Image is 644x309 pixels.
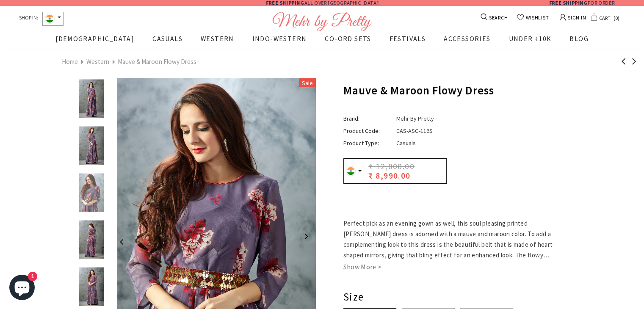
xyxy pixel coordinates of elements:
[591,13,621,23] a: CART 0
[569,33,589,48] a: BLOG
[343,126,393,135] label: Product Code:
[152,33,182,48] a: CASUALS
[77,174,106,212] img: Mauve & Maroon Flowy Dress
[86,58,109,66] a: Western
[368,161,415,171] span: ₹ 12,000.00
[597,13,611,23] span: CART
[343,290,364,303] span: Size
[343,262,382,271] a: Show More >
[524,13,549,22] span: WISHLIST
[343,114,393,123] label: Brand:
[396,127,433,135] span: CAS-ASG-116S
[346,166,356,176] img: INR
[488,13,508,22] span: SEARCH
[201,34,234,43] span: WESTERN
[62,56,78,67] a: Home
[444,34,490,43] span: ACCESSORIES
[118,56,196,67] span: Mauve & Maroon Flowy Dress
[152,34,182,43] span: CASUALS
[77,268,106,306] img: Mauve & Maroon Flowy Dress
[390,34,426,43] span: FESTIVALS
[509,34,551,43] span: UNDER ₹10K
[201,33,234,48] a: WESTERN
[569,34,589,43] span: BLOG
[368,171,411,181] span: ₹ 8,990.00
[19,12,38,26] span: SHOP IN:
[390,33,426,48] a: FESTIVALS
[7,275,37,302] inbox-online-store-chat: Shopify online store chat
[509,33,551,48] a: UNDER ₹10K
[77,221,106,259] img: Mauve & Maroon Flowy Dress
[252,33,307,48] a: INDO-WESTERN
[444,33,490,48] a: ACCESSORIES
[517,13,549,22] a: WISHLIST
[55,34,134,43] span: [DEMOGRAPHIC_DATA]
[611,13,621,23] span: 0
[343,138,393,148] label: Product Type:
[560,11,586,24] a: SIGN IN
[77,127,106,165] img: Mauve & Maroon Flowy Dress
[481,13,508,22] a: SEARCH
[343,219,565,280] span: Perfect pick as an evening gown as well, this soul pleasing printed [PERSON_NAME] dress is adorne...
[325,33,371,48] a: CO-ORD SETS
[55,33,134,48] a: [DEMOGRAPHIC_DATA]
[396,115,434,122] a: Mehr By Pretty
[77,80,106,118] img: Mauve & Maroon Flowy Dress
[272,12,372,31] img: Logo Footer
[566,12,586,22] span: SIGN IN
[396,139,416,147] span: Casuals
[343,83,494,97] span: Mauve & Maroon Flowy Dress
[252,34,307,43] span: INDO-WESTERN
[325,34,371,43] span: CO-ORD SETS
